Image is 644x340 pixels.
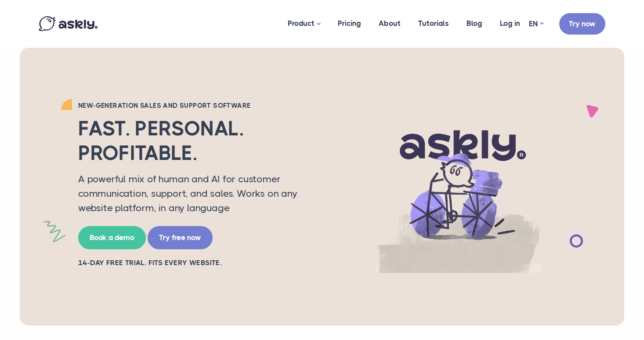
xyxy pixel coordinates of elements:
[148,226,213,249] a: Try free now
[78,226,146,249] a: Book a demo
[39,16,98,31] img: Askly
[559,13,605,35] a: Try now
[279,2,329,46] a: Product
[458,2,491,45] a: Blog
[78,117,307,165] h2: Fast. Personal. Profitable.
[78,101,307,110] h2: New-generation sales and support software
[370,2,409,45] a: About
[320,100,597,273] img: AI multilingual chat
[78,172,307,215] p: A powerful mix of human and AI for customer communication, support, and sales. Works on any websi...
[78,258,307,268] h2: 14-day free trial. Fits every website.
[491,2,529,45] a: Log in
[329,2,370,45] a: Pricing
[409,2,458,45] a: Tutorials
[529,18,543,30] a: EN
